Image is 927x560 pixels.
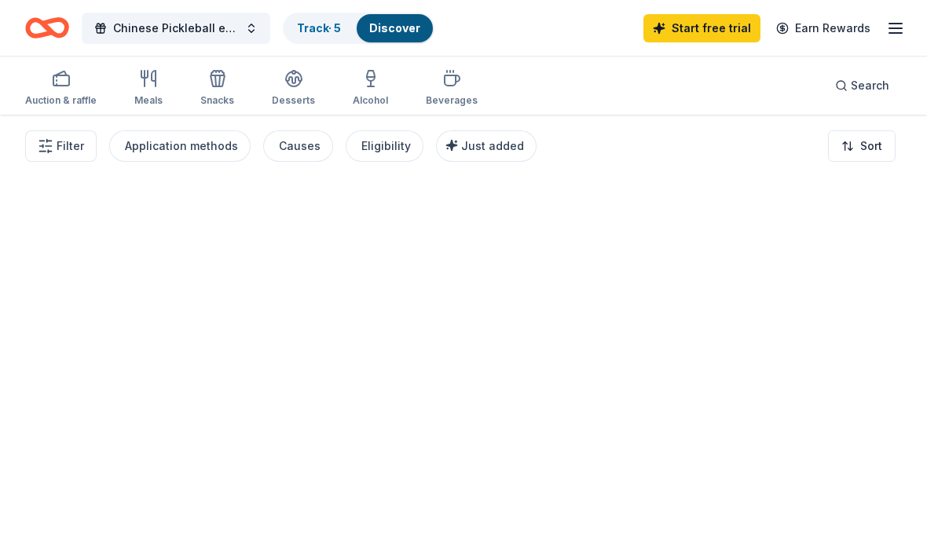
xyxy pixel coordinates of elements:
div: Beverages [426,94,478,107]
button: Alcohol [353,63,388,115]
a: Start free trial [643,14,760,42]
button: Application methods [109,130,251,162]
button: Sort [828,130,896,162]
button: Chinese Pickleball exchange [82,13,270,44]
span: Sort [860,137,882,156]
button: Beverages [426,63,478,115]
button: Causes [263,130,333,162]
span: Search [851,76,889,95]
a: Discover [369,21,420,35]
div: Snacks [200,94,234,107]
button: Eligibility [346,130,423,162]
button: Meals [134,63,163,115]
button: Track· 5Discover [283,13,434,44]
div: Meals [134,94,163,107]
button: Snacks [200,63,234,115]
button: Just added [436,130,537,162]
div: Desserts [272,94,315,107]
button: Filter [25,130,97,162]
div: Causes [279,137,321,156]
div: Auction & raffle [25,94,97,107]
span: Chinese Pickleball exchange [113,19,239,38]
a: Home [25,9,69,46]
span: Just added [461,139,524,152]
span: Filter [57,137,84,156]
div: Alcohol [353,94,388,107]
button: Desserts [272,63,315,115]
button: Search [823,70,902,101]
a: Earn Rewards [767,14,880,42]
div: Eligibility [361,137,411,156]
div: Application methods [125,137,238,156]
button: Auction & raffle [25,63,97,115]
a: Track· 5 [297,21,341,35]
